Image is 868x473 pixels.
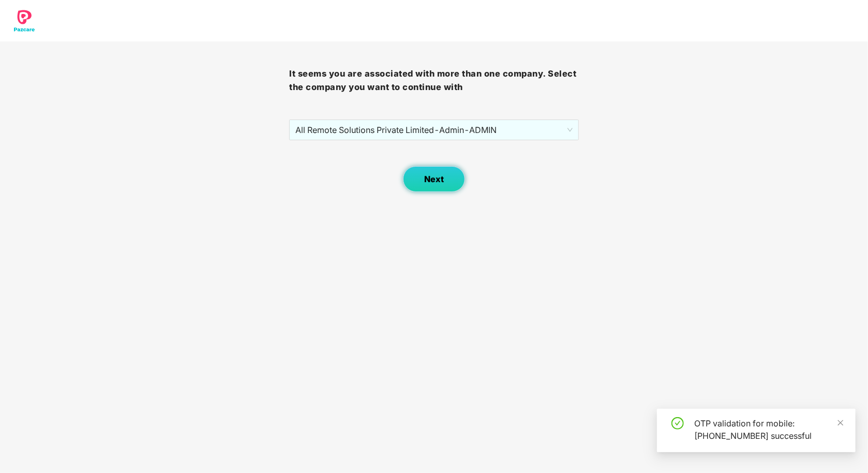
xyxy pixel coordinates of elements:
span: close [837,419,844,426]
span: Next [424,174,444,184]
span: All Remote Solutions Private Limited - Admin - ADMIN [295,120,572,140]
span: check-circle [671,417,684,430]
h3: It seems you are associated with more than one company. Select the company you want to continue with [289,67,578,94]
div: OTP validation for mobile: [PHONE_NUMBER] successful [694,417,843,442]
button: Next [403,166,465,192]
